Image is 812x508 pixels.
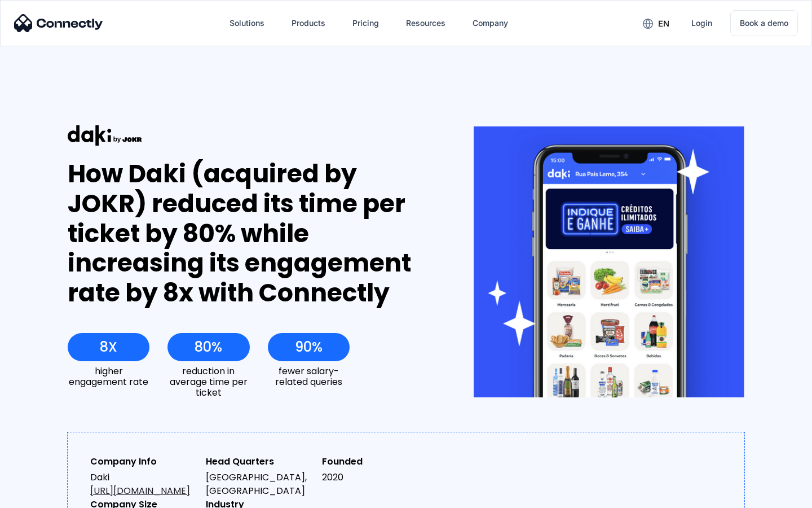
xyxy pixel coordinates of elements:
div: How Daki (acquired by JOKR) reduced its time per ticket by 80% while increasing its engagement ra... [68,159,433,308]
div: Resources [397,10,454,37]
div: Founded [322,455,429,468]
aside: Language selected: English [11,488,68,504]
div: en [658,16,669,32]
a: [URL][DOMAIN_NAME] [90,484,190,497]
div: Solutions [230,15,264,31]
div: 80% [195,339,222,355]
div: Head Quarters [206,455,312,468]
div: 2020 [322,471,429,484]
div: fewer salary-related queries [268,366,350,387]
div: en [634,15,678,32]
div: [GEOGRAPHIC_DATA], [GEOGRAPHIC_DATA] [206,471,312,498]
div: Company Info [90,455,197,468]
div: Company [464,10,517,37]
div: Resources [406,15,445,31]
div: Pricing [352,15,379,31]
div: reduction in average time per ticket [167,366,249,398]
div: 8X [100,339,117,355]
div: Products [292,15,325,31]
a: Login [682,10,721,37]
img: Connectly Logo [14,14,103,32]
ul: Language list [23,488,68,504]
a: Book a demo [730,10,798,36]
div: Daki [90,471,197,498]
a: Pricing [343,10,388,37]
div: Company [473,15,508,31]
div: Login [691,15,712,31]
div: Products [283,10,334,37]
div: higher engagement rate [68,366,149,387]
div: Solutions [220,10,273,37]
div: 90% [295,339,323,355]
